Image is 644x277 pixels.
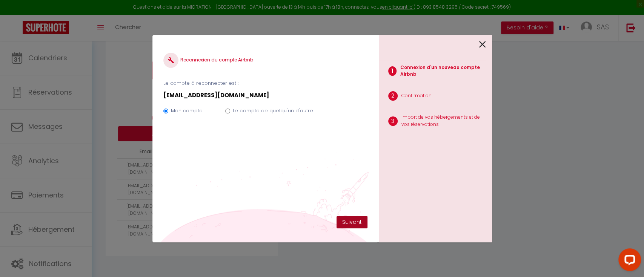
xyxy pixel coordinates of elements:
p: Le compte à reconnecter est : [163,80,367,87]
span: 1 [388,66,397,76]
label: Le compte de quelqu'un d'autre [233,107,313,115]
p: Connexion d'un nouveau compte Airbnb [400,64,486,78]
label: Mon compte [171,107,203,115]
p: [EMAIL_ADDRESS][DOMAIN_NAME] [163,91,367,100]
span: 2 [388,91,398,101]
iframe: LiveChat chat widget [612,245,644,277]
p: Confirmation [401,92,432,99]
span: 3 [388,116,398,126]
h4: Reconnexion du compte Airbnb [163,53,367,68]
button: Suivant [337,216,367,229]
p: Import de vos hébergements et de vos réservations [401,114,486,128]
